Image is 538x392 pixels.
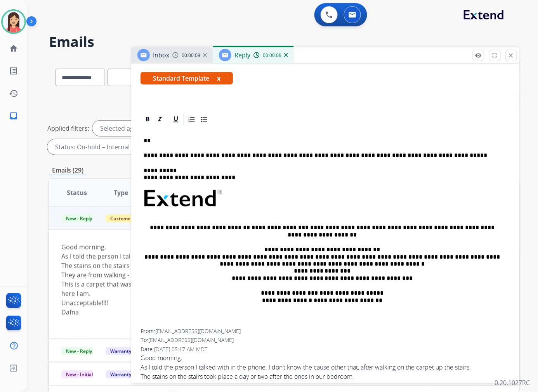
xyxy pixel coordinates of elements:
span: New - Reply [61,214,97,223]
div: They are from walking - not a spill. [61,270,419,280]
p: Emails (29) [49,166,87,175]
div: Italic [154,114,166,125]
span: Warranty Ops [106,347,146,355]
div: Bold [142,114,153,125]
img: avatar [3,11,24,33]
span: 00:00:09 [182,52,200,59]
p: Applied filters: [47,124,89,133]
span: Type [114,188,128,197]
button: x [217,74,220,83]
div: Good morning, [61,242,419,326]
div: Unacceptable!!!! [61,298,419,307]
mat-icon: home [9,44,18,53]
mat-icon: history [9,89,18,98]
mat-icon: list_alt [9,66,18,76]
mat-icon: inbox [9,111,18,121]
span: 00:00:08 [263,52,281,59]
div: Status: On-hold – Internal [47,139,148,155]
div: Dafna [61,307,419,317]
span: Warranty Ops [106,370,146,378]
div: The stains on the stairs took place a day or two after the ones in our bedroom. [61,261,419,270]
div: This is a carpet that was sold to me as the best there is repelling steins, easy to clean and gre... [61,280,419,298]
mat-icon: close [508,52,515,59]
span: New - Reply [61,347,97,355]
div: From: [141,327,510,335]
div: They are from walking - not a spill. [141,382,510,391]
span: Customer Support [106,214,156,223]
span: Standard Template [141,72,233,85]
div: As I told the person I talked with in the phone. I don’t know the cause other that, after walking... [141,363,510,372]
span: [EMAIL_ADDRESS][DOMAIN_NAME] [155,327,241,335]
div: Ordered List [186,114,198,125]
span: Inbox [153,51,169,59]
mat-icon: remove_red_eye [475,52,482,59]
div: As I told the person I talked with in the phone. I don’t know the cause other that, after walking... [61,252,419,261]
div: The stains on the stairs took place a day or two after the ones in our bedroom. [141,372,510,382]
span: [DATE] 05:17 AM MDT [154,346,207,353]
h2: Emails [49,34,519,50]
span: Reply [234,51,250,59]
span: [EMAIL_ADDRESS][DOMAIN_NAME] [148,337,234,344]
p: 0.20.1027RC [495,378,530,387]
div: To: [141,337,510,344]
div: Bullet List [198,114,210,125]
div: Underline [170,114,182,125]
mat-icon: fullscreen [491,52,498,59]
div: Selected agents: 1 [92,121,161,136]
div: Date: [141,346,510,354]
span: Status [67,188,87,197]
span: New - Initial [61,370,97,378]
